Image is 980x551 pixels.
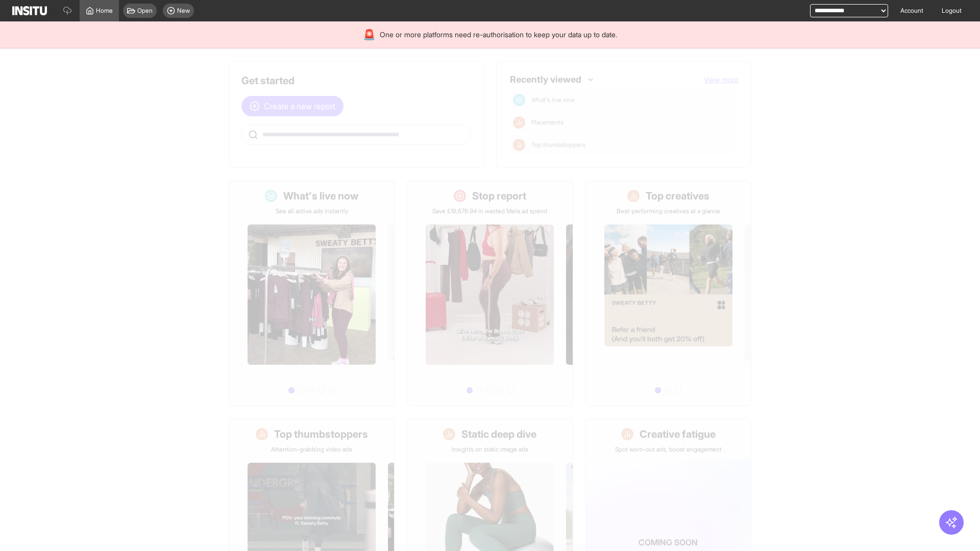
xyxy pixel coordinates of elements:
div: 🚨 [363,28,376,42]
span: New [177,7,190,15]
span: Home [96,7,113,15]
img: Logo [12,6,47,15]
span: Open [137,7,153,15]
span: One or more platforms need re-authorisation to keep your data up to date. [380,30,617,40]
